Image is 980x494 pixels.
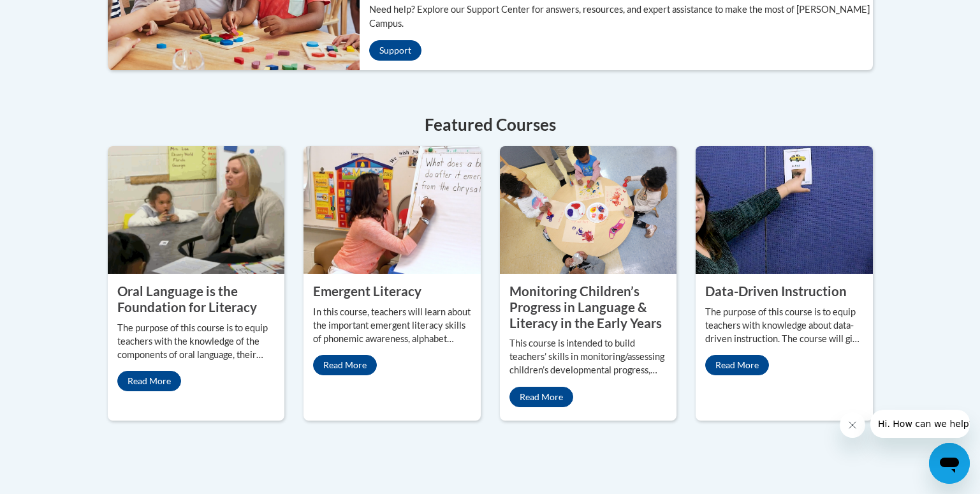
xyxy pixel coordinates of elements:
[500,146,677,274] img: Monitoring Children’s Progress in Language & Literacy in the Early Years
[705,306,863,346] p: The purpose of this course is to equip teachers with knowledge about data-driven instruction. The...
[705,355,769,375] a: Read More
[313,283,421,299] property: Emergent Literacy
[870,410,970,438] iframe: Message from company
[117,371,181,391] a: Read More
[509,387,573,407] a: Read More
[705,283,847,299] property: Data-Driven Instruction
[117,322,275,362] p: The purpose of this course is to equip teachers with the knowledge of the components of oral lang...
[108,112,873,137] h4: Featured Courses
[313,306,471,346] p: In this course, teachers will learn about the important emergent literacy skills of phonemic awar...
[929,443,970,484] iframe: Button to launch messaging window
[117,283,257,315] property: Oral Language is the Foundation for Literacy
[369,40,421,61] a: Support
[304,146,481,274] img: Emergent Literacy
[108,146,285,274] img: Oral Language is the Foundation for Literacy
[696,146,873,274] img: Data-Driven Instruction
[509,283,662,330] property: Monitoring Children’s Progress in Language & Literacy in the Early Years
[8,9,103,19] span: Hi. How can we help?
[509,337,668,377] p: This course is intended to build teachers’ skills in monitoring/assessing children’s developmenta...
[840,412,865,438] iframe: Close message
[369,3,873,31] p: Need help? Explore our Support Center for answers, resources, and expert assistance to make the m...
[313,355,377,375] a: Read More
